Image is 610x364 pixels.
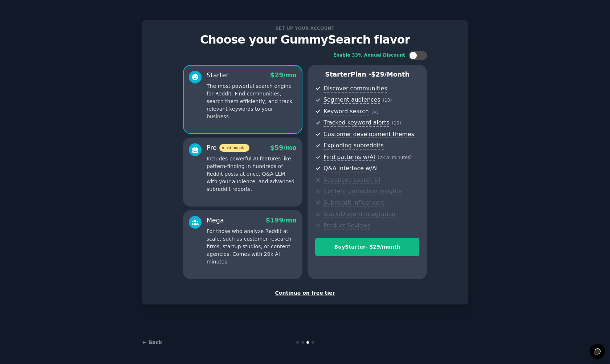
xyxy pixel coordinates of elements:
div: Pro [207,143,249,152]
button: BuyStarter- $29/month [315,238,419,256]
span: Advanced search UI [324,176,380,184]
p: The most powerful search engine for Reddit. Find communities, search them efficiently, and track ... [207,82,297,120]
div: Enable 33% Annual Discount [333,52,405,59]
span: ( 2k AI minutes ) [378,155,412,160]
span: Find patterns w/AI [324,154,375,161]
span: Product Reviews [324,222,370,230]
span: Exploding subreddits [324,142,383,150]
a: ← Back [142,339,162,345]
span: Q&A interface w/AI [324,165,378,172]
p: Choose your GummySearch flavor [150,33,460,46]
div: Continue on free tier [150,289,460,297]
span: Content promotion insights [324,188,402,195]
p: Includes powerful AI features like pattern-finding in hundreds of Reddit posts at once, Q&A LLM w... [207,155,297,193]
span: Keyword search [324,108,369,115]
span: Subreddit influencers [324,199,385,207]
span: $ 29 /mo [270,71,297,79]
span: $ 29 /month [371,71,410,78]
span: Customer development themes [324,131,414,138]
span: ( 10 ) [383,98,392,103]
span: Slack/Discord integration [324,210,395,218]
div: Buy Starter - $ 29 /month [316,243,419,251]
span: most popular [219,144,250,152]
span: Segment audiences [324,96,380,104]
div: Mega [207,216,224,225]
span: Discover communities [324,85,387,93]
div: Starter [207,71,229,80]
span: $ 59 /mo [270,144,297,151]
span: Set up your account [274,24,336,32]
span: ( ∞ ) [371,109,379,114]
span: $ 199 /mo [266,217,297,224]
p: Starter Plan - [315,70,419,79]
p: For those who analyze Reddit at scale, such as customer research firms, startup studios, or conte... [207,228,297,266]
span: Tracked keyword alerts [324,119,389,127]
span: ( 10 ) [392,120,401,126]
